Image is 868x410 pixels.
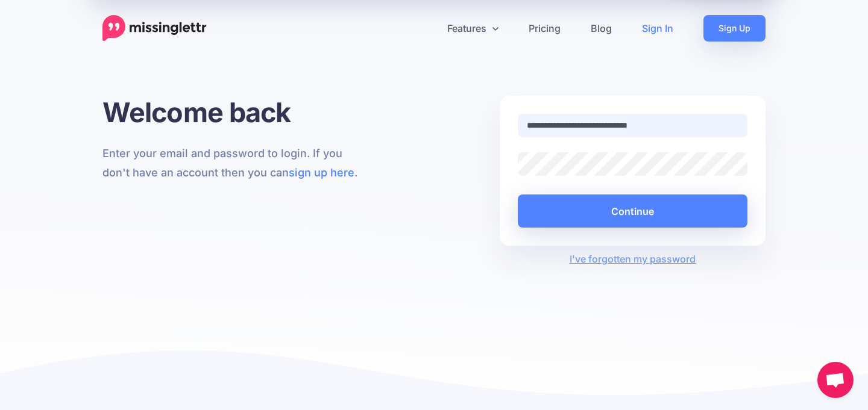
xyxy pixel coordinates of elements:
a: Blog [576,15,627,42]
h1: Welcome back [102,96,368,129]
a: Sign In [627,15,688,42]
a: sign up here [289,166,354,179]
a: Pricing [514,15,576,42]
button: Continue [518,194,747,228]
a: Sign Up [703,15,766,42]
div: Open chat [817,362,854,398]
a: Features [432,15,514,42]
p: Enter your email and password to login. If you don't have an account then you can . [102,144,368,182]
a: I've forgotten my password [570,253,696,265]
